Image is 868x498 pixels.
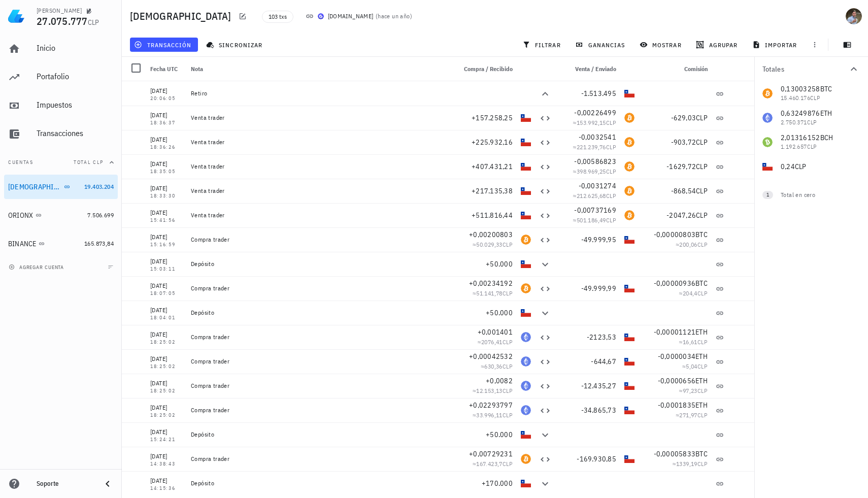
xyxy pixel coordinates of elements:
span: -629,03 [671,113,696,122]
div: BTC-icon [624,210,635,220]
span: Comisión [684,65,708,73]
span: -0,00226499 [574,108,616,117]
div: [PERSON_NAME] [37,7,82,15]
div: [DATE] [150,208,183,218]
div: Portafolio [37,72,114,81]
div: 18:25:02 [150,364,183,369]
span: BTC [695,449,708,458]
span: ≈ [473,460,513,468]
span: CLP [696,138,708,147]
div: CLP-icon [624,332,635,342]
div: 18:25:02 [150,340,183,345]
div: [DATE] [150,329,183,340]
span: 51.141,78 [476,289,503,297]
span: -12.435,27 [581,381,617,390]
div: 14:38:43 [150,461,183,467]
div: BTC-icon [624,186,635,196]
div: Compra trader [191,406,448,414]
span: CLP [697,460,708,468]
div: Venta / Enviado [555,57,620,81]
span: ≈ [473,387,513,394]
span: ganancias [577,41,625,49]
span: ≈ [573,168,616,175]
span: Venta / Enviado [575,65,616,73]
span: 12.153,13 [476,387,503,394]
span: ≈ [676,411,708,419]
span: -34.865,73 [581,406,617,415]
span: 153.992,15 [577,119,606,126]
img: BudaPuntoCom [318,13,324,19]
div: CLP-icon [521,161,531,172]
span: -1629,72 [666,162,696,171]
div: [DATE] [150,354,183,364]
span: CLP [503,411,513,419]
span: -1.513.495 [581,89,617,98]
span: -49.999,99 [581,284,617,293]
div: Compra trader [191,236,448,244]
div: Comisión [639,57,712,81]
span: 501.186,49 [577,216,606,224]
div: 18:35:05 [150,169,183,174]
div: CLP-icon [521,259,531,269]
span: +0,00042532 [469,352,513,361]
span: ≈ [573,119,616,126]
div: [DATE] [150,135,183,145]
div: CLP-icon [624,235,635,245]
span: +0,001401 [478,327,513,337]
span: -0,00000803 [654,230,696,239]
span: ≈ [573,192,616,200]
img: LedgiFi [8,8,24,24]
span: CLP [697,241,708,248]
span: CLP [696,186,708,195]
button: sincronizar [202,38,269,52]
span: CLP [606,143,616,151]
span: +50.000 [486,259,513,269]
div: BTC-icon [521,454,531,464]
a: Inicio [4,37,118,61]
h1: [DEMOGRAPHIC_DATA] [130,8,236,24]
span: 19.403.204 [84,183,114,190]
span: ≈ [478,338,513,346]
span: 1 [766,191,769,199]
div: [DATE] [150,256,183,267]
span: CLP [503,387,513,394]
span: Total CLP [74,159,104,165]
span: ≈ [573,216,616,224]
div: [DATE] [150,232,183,242]
button: filtrar [518,38,567,52]
span: ≈ [679,289,708,297]
span: BTC [695,279,708,288]
span: CLP [697,338,708,346]
div: CLP-icon [624,283,635,293]
a: BINANCE 165.873,84 [4,231,118,256]
span: ≈ [473,241,513,248]
span: +0,00234192 [469,279,513,288]
span: CLP [503,289,513,297]
span: CLP [606,119,616,126]
span: CLP [503,460,513,468]
span: CLP [697,289,708,297]
button: CuentasTotal CLP [4,150,118,175]
div: [DATE] [150,476,183,486]
div: [DATE] [150,110,183,120]
span: sincronizar [208,41,262,49]
span: ≈ [481,362,513,370]
div: CLP-icon [521,429,531,440]
a: ORIONX 7.506.699 [4,203,118,227]
span: CLP [696,211,708,220]
span: 165.873,84 [84,240,114,247]
span: 5,04 [686,362,697,370]
div: ETH-icon [521,356,531,367]
div: 18:04:01 [150,315,183,320]
div: Compra / Recibido [452,57,517,81]
span: CLP [88,18,99,27]
span: ETH [695,401,708,410]
div: Venta trader [191,162,448,171]
span: CLP [606,216,616,224]
div: CLP-icon [521,478,531,488]
span: 16,61 [683,338,697,346]
div: BTC-icon [624,113,635,123]
div: BTC-icon [624,161,635,172]
div: [DATE] [150,281,183,291]
span: CLP [503,362,513,370]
